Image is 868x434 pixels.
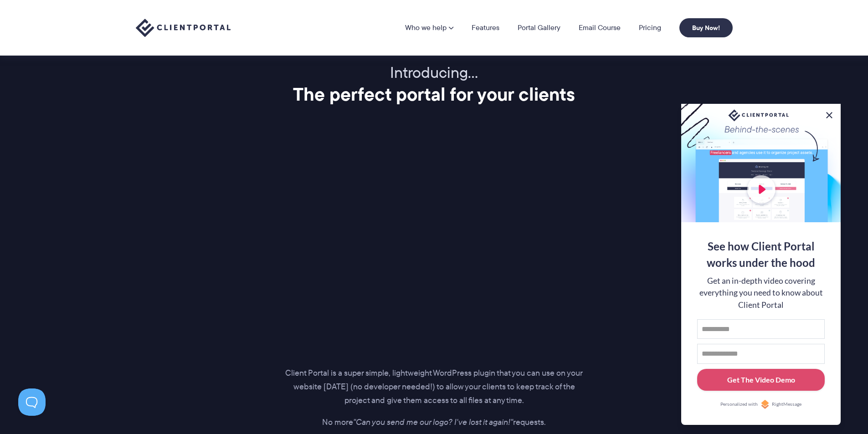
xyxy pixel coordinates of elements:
[727,374,795,385] div: Get The Video Demo
[285,367,583,408] p: Client Portal is a super simple, lightweight WordPress plugin that you can use on your website [D...
[18,388,46,416] iframe: Toggle Customer Support
[697,238,825,271] div: See how Client Portal works under the hood
[679,18,733,37] a: Buy Now!
[518,24,560,31] a: Portal Gallery
[760,400,770,409] img: Personalized with RightMessage
[353,416,513,428] i: "Can you send me our logo? I've lost it again!"
[697,400,825,409] a: Personalized withRightMessage
[697,369,825,391] button: Get The Video Demo
[772,401,801,408] span: RightMessage
[639,24,661,31] a: Pricing
[136,83,733,106] h2: The perfect portal for your clients
[697,275,825,311] div: Get an in-depth video covering everything you need to know about Client Portal
[136,63,733,83] p: Introducing…
[405,24,453,31] a: Who we help
[472,24,499,31] a: Features
[285,416,583,429] p: No more requests.
[579,24,621,31] a: Email Course
[720,401,758,408] span: Personalized with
